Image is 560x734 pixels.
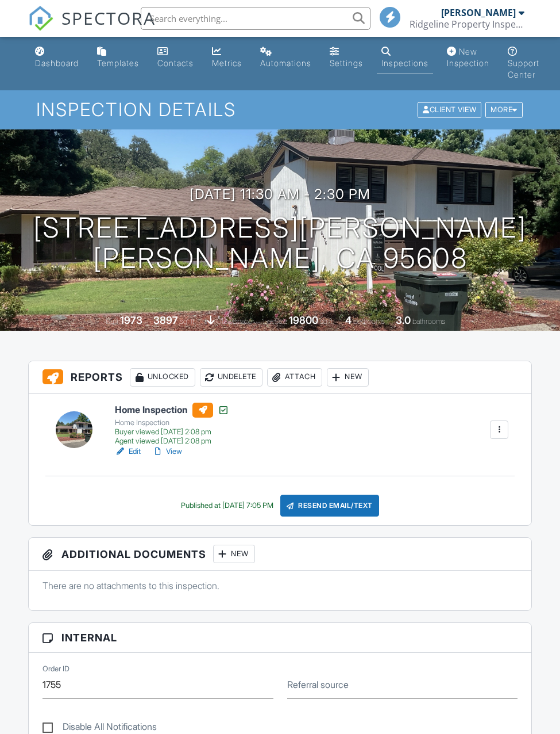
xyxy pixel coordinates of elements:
div: Templates [97,58,139,68]
div: Inspections [381,58,428,68]
span: sq. ft. [180,317,196,326]
a: Settings [325,41,368,74]
div: Resend Email/Text [280,495,379,517]
div: New [213,545,255,563]
a: New Inspection [442,41,494,74]
div: Settings [330,58,363,68]
a: Inspections [377,41,433,74]
div: More [485,102,523,118]
div: Published at [DATE] 7:05 PM [181,501,273,510]
div: 1973 [120,314,142,326]
span: bathrooms [412,317,445,326]
div: Dashboard [35,58,79,68]
a: Automations (Basic) [256,41,316,74]
div: 19800 [289,314,318,326]
label: Referral source [287,678,349,691]
a: View [152,446,182,457]
div: [PERSON_NAME] [441,7,516,18]
span: SPECTORA [61,6,156,30]
div: Ridgeline Property Inspection [410,18,524,30]
h3: [DATE] 11:30 am - 2:30 pm [190,186,370,202]
h3: Reports [29,361,532,394]
h6: Home Inspection [115,403,229,418]
span: crawlspace [217,317,252,326]
div: Home Inspection [115,418,229,427]
a: Contacts [153,41,198,74]
div: Buyer viewed [DATE] 2:08 pm [115,427,229,437]
a: Metrics [207,41,246,74]
span: Lot Size [263,317,287,326]
a: Templates [92,41,144,74]
div: Automations [260,58,311,68]
a: Dashboard [30,41,83,74]
div: New [327,368,369,387]
div: Client View [418,102,481,118]
div: Attach [267,368,322,387]
h3: Additional Documents [29,538,532,571]
a: Home Inspection Home Inspection Buyer viewed [DATE] 2:08 pm Agent viewed [DATE] 2:08 pm [115,403,229,446]
input: Search everything... [141,7,370,30]
a: Client View [416,105,484,113]
div: 4 [345,314,352,326]
div: New Inspection [447,47,489,68]
span: bedrooms [353,317,385,326]
a: SPECTORA [28,16,156,40]
div: 3.0 [396,314,411,326]
h1: [STREET_ADDRESS][PERSON_NAME] [PERSON_NAME], CA 95608 [33,213,527,274]
div: Agent viewed [DATE] 2:08 pm [115,437,229,446]
div: Undelete [200,368,262,387]
label: Order ID [43,664,69,674]
a: Support Center [503,41,544,86]
a: Edit [115,446,141,457]
span: Built [106,317,118,326]
h1: Inspection Details [36,100,524,120]
img: The Best Home Inspection Software - Spectora [28,6,53,31]
span: sq.ft. [320,317,334,326]
h3: Internal [29,623,532,653]
p: There are no attachments to this inspection. [43,579,518,592]
div: 3897 [153,314,178,326]
div: Contacts [157,58,194,68]
div: Support Center [508,58,539,79]
div: Metrics [212,58,242,68]
div: Unlocked [130,368,195,387]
